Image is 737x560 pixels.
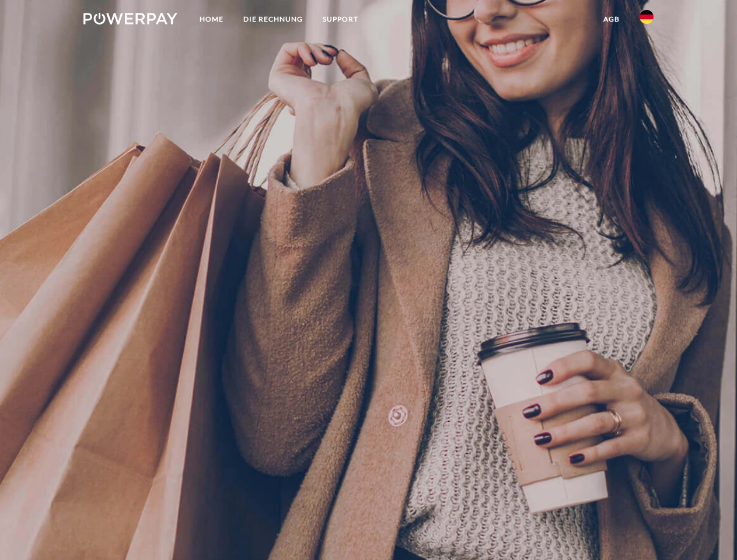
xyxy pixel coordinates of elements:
[233,9,313,30] a: DIE RECHNUNG
[83,13,177,24] img: logo-powerpay-white.svg
[640,10,654,24] img: de
[593,9,630,30] a: agb
[190,9,233,30] a: Home
[313,9,368,30] a: SUPPORT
